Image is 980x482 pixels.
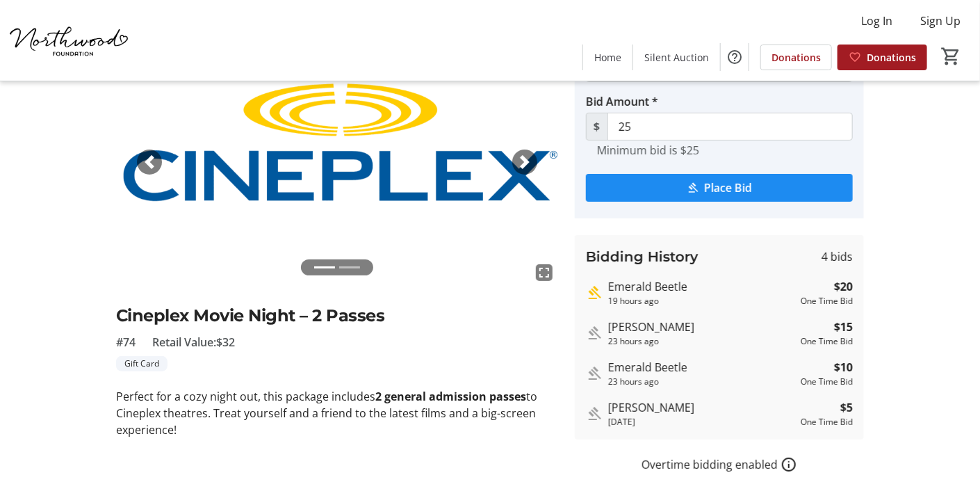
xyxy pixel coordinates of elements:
strong: $5 [840,399,853,416]
div: One Time Bid [801,416,853,428]
a: Home [583,45,632,70]
span: Sign Up [920,13,961,29]
span: Home [594,50,621,65]
span: Log In [861,13,892,29]
p: Perfect for a cozy night out, this package includes to Cineplex theatres. Treat yourself and a fr... [116,388,558,438]
div: 19 hours ago [608,295,795,307]
span: $ [586,113,608,140]
button: Help [721,43,749,71]
div: 23 hours ago [608,335,795,348]
div: Emerald Beetle [608,359,795,376]
div: [PERSON_NAME] [608,399,795,416]
tr-hint: Minimum bid is $25 [597,143,699,157]
a: Donations [838,45,927,70]
a: How overtime bidding works for silent auctions [781,456,797,473]
img: Image [116,38,558,287]
div: [DATE] [608,416,795,428]
strong: $20 [834,278,853,295]
div: [PERSON_NAME] [608,319,795,335]
strong: $10 [834,359,853,376]
span: Silent Auction [644,50,709,65]
div: One Time Bid [801,335,853,348]
strong: 2 general admission passes [375,389,526,404]
span: Donations [867,50,916,65]
mat-icon: Outbid [586,405,603,422]
mat-icon: Highest bid [586,284,603,301]
div: Overtime bidding enabled [575,456,864,473]
tr-label-badge: Gift Card [116,356,168,371]
button: Place Bid [586,174,853,202]
h3: Bidding History [586,246,699,267]
div: Emerald Beetle [608,278,795,295]
a: Donations [760,45,832,70]
a: Silent Auction [633,45,720,70]
span: #74 [116,334,136,351]
mat-icon: Outbid [586,325,603,342]
img: Northwood Foundation's Logo [8,6,132,75]
span: 4 bids [822,248,853,265]
button: Cart [938,44,963,69]
span: Retail Value: $32 [152,334,235,351]
button: Log In [850,10,904,32]
button: Sign Up [909,10,972,32]
h2: Cineplex Movie Night – 2 Passes [116,303,558,328]
div: One Time Bid [801,295,853,307]
span: Donations [771,50,821,65]
mat-icon: fullscreen [536,264,553,281]
mat-icon: Outbid [586,365,603,382]
strong: $15 [834,319,853,335]
span: Place Bid [705,179,753,196]
label: Bid Amount * [586,93,658,110]
div: 23 hours ago [608,376,795,388]
div: One Time Bid [801,376,853,388]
